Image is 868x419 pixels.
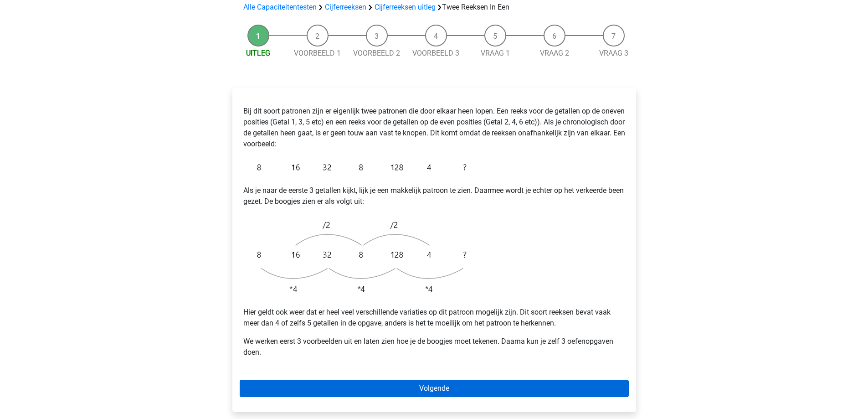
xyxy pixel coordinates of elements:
[294,49,341,57] a: Voorbeeld 1
[243,157,471,178] img: Intertwinging_intro_1.png
[599,49,628,57] a: Vraag 3
[243,336,625,358] p: We werken eerst 3 voorbeelden uit en laten zien hoe je de boogjes moet tekenen. Daarna kun je zel...
[243,185,625,207] p: Als je naar de eerste 3 getallen kijkt, lijk je een makkelijk patroon te zien. Daarmee wordt je e...
[481,49,510,57] a: Vraag 1
[375,3,436,11] a: Cijferreeksen uitleg
[240,2,629,13] div: Twee Reeksen In Een
[240,380,629,397] a: Volgende
[540,49,569,57] a: Vraag 2
[243,307,625,329] p: Hier geldt ook weer dat er heel veel verschillende variaties op dit patroon mogelijk zijn. Dit so...
[353,49,400,57] a: Voorbeeld 2
[243,3,317,11] a: Alle Capaciteitentesten
[246,49,270,57] a: Uitleg
[243,214,471,300] img: Intertwinging_intro_2.png
[412,49,459,57] a: Voorbeeld 3
[325,3,366,11] a: Cijferreeksen
[243,106,625,150] p: Bij dit soort patronen zijn er eigenlijk twee patronen die door elkaar heen lopen. Een reeks voor...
